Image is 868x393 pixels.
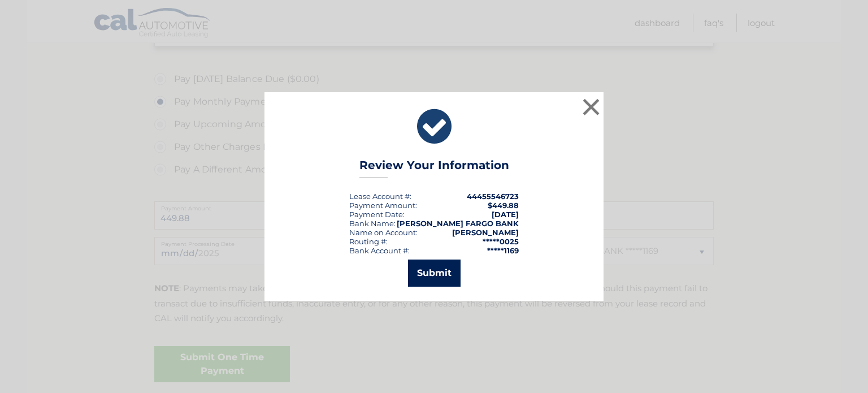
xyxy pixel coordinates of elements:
div: Payment Amount: [349,201,417,210]
div: Name on Account: [349,228,418,237]
div: Routing #: [349,237,388,246]
div: Bank Account #: [349,246,410,255]
div: Bank Name: [349,219,396,228]
strong: [PERSON_NAME] [452,228,519,237]
span: $449.88 [488,201,519,210]
strong: 44455546723 [467,192,519,201]
span: [DATE] [492,210,519,219]
button: × [580,96,602,118]
div: : [349,210,405,219]
h3: Review Your Information [359,158,509,178]
button: Submit [408,260,461,287]
strong: [PERSON_NAME] FARGO BANK [397,219,519,228]
span: Payment Date [349,210,403,219]
div: Lease Account #: [349,192,411,201]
